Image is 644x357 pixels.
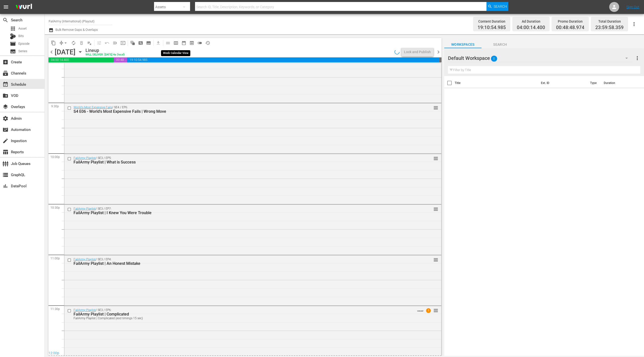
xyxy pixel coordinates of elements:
[494,2,507,11] span: Search
[87,40,92,45] span: playlist_remove_outlined
[74,308,96,312] a: FailArmy Playlist
[417,308,424,312] span: VARIANT
[181,40,186,45] span: date_range_outlined
[538,76,587,90] th: Ext. ID
[404,47,431,56] div: Lock and Publish
[74,308,413,320] div: / SE3 / EP6:
[121,40,125,45] span: input
[402,47,433,56] button: Lock and Publish
[146,40,151,45] span: subtitles_outlined
[2,93,8,99] span: VOD
[587,76,601,90] th: Type
[78,39,85,47] span: Select an event to delete
[2,183,8,189] span: DataPool
[196,39,204,47] span: 24 hours Lineup View is OFF
[18,26,27,31] span: Asset
[205,40,210,45] span: history_outlined
[2,70,8,76] span: Channels
[10,33,16,39] div: Bits
[153,38,162,48] span: Download as CSV
[3,4,9,10] span: menu
[138,40,143,45] span: pageview_outlined
[439,57,442,62] span: 00:00:01.641
[113,40,118,45] span: menu_open
[74,207,413,215] div: / SE3 / EP7:
[85,39,93,47] span: Clear Lineup
[2,81,8,87] span: Schedule
[517,18,545,25] div: Ad Duration
[2,161,8,167] span: Job Queues
[119,39,127,47] span: Update Metadata from Key Asset
[85,53,125,56] div: WILL DELIVER: [DATE] 4a (local)
[426,308,431,313] span: 1
[433,308,438,313] span: reorder
[111,39,119,47] span: Fill episodes with ad slates
[74,210,413,215] div: FailArmy Playlist | I Knew You Were Trouble
[10,48,16,54] span: Series
[2,59,8,65] span: Create
[180,39,188,47] span: Month Calendar View
[74,106,112,109] a: World's Most Expensive Fails
[137,39,145,47] span: Create Search Block
[74,156,413,164] div: / SE3 / EP5:
[127,38,137,48] span: Refresh All Search Blocks
[444,41,482,48] span: Workspaces
[2,149,8,155] span: Reports
[74,261,413,266] div: FailArmy Playlist | An Honest Mistake
[57,39,70,47] span: Remove Gaps & Overlaps
[433,105,438,111] span: reorder
[18,34,24,39] span: Bits
[48,351,442,356] div: 12:00p
[601,76,631,90] th: Duration
[556,25,584,31] span: 00:48:48.974
[55,48,76,56] div: [DATE]
[517,25,545,31] span: 04:00:14.400
[2,172,8,178] span: GraphQL
[433,206,438,211] button: reorder
[51,40,56,45] span: content_copy
[626,5,639,9] a: Sign Out
[10,41,16,47] span: Episode
[595,18,624,25] div: Total Duration
[433,257,438,262] button: reorder
[74,317,413,320] div: FailArmy Playlist | Complicated (eod timings 15 sec)
[12,1,36,13] img: ans4CAIJ8jUAAAAAAAAAAAAAAAAAAAAAAAAgQb4GAAAAAAAAAAAAAAAAAAAAAAAAJMjXAAAAAAAAAAAAAAAAAAAAAAAAgAT5G...
[2,127,8,133] span: Automation
[93,38,103,48] span: Customize Events
[71,40,76,45] span: autorenew_outlined
[103,39,111,47] span: Revert to Primary Episode
[595,25,624,31] span: 23:59:58.359
[189,40,194,45] span: preview_outlined
[10,26,16,32] span: Asset
[478,18,506,25] div: Content Duration
[433,105,438,110] button: reorder
[18,41,30,46] span: Episode
[74,109,413,114] div: S4 E06 - World's Most Expensive Fails | Wrong Move
[48,49,55,55] span: chevron_left
[188,39,196,47] span: View Backup
[145,39,153,47] span: Create Series Block
[478,25,506,31] span: 19:10:54.985
[2,138,8,144] span: Ingestion
[2,104,8,110] span: Overlays
[74,156,96,160] a: FailArmy Playlist
[448,51,633,65] div: Default Workspace
[204,39,212,47] span: View History
[634,52,640,64] button: more_vert
[74,207,96,210] a: FailArmy Playlist
[55,28,98,32] span: Bulk Remove Gaps & Overlaps
[59,40,64,45] span: compress
[74,160,413,164] div: FailArmy Playlist | What is Success
[63,40,68,45] span: arrow_drop_down
[433,206,438,212] span: reorder
[85,48,125,53] div: Lineup
[435,49,442,55] span: chevron_right
[74,312,413,317] div: FailArmy Playlist | Complicated
[455,76,538,90] th: Title
[173,40,178,45] span: calendar_view_week_outlined
[556,18,584,25] div: Promo Duration
[433,156,438,161] button: reorder
[2,17,8,23] span: Search
[482,41,519,48] span: Search
[486,2,508,11] button: Search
